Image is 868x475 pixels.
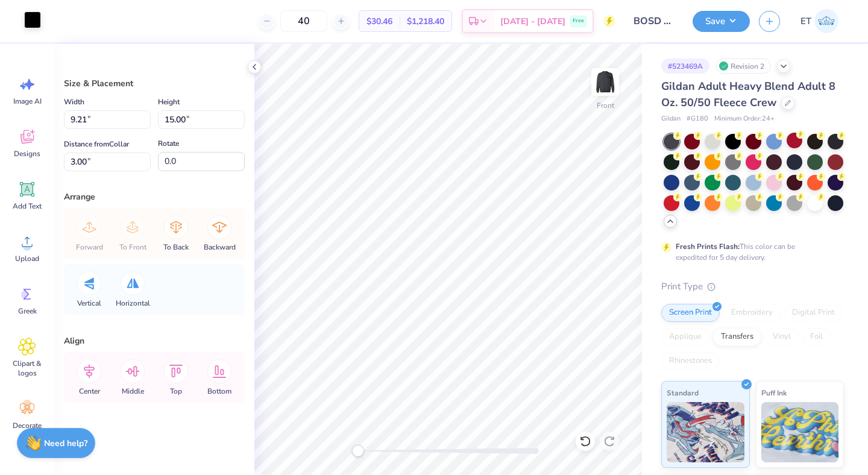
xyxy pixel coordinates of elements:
[573,17,584,25] span: Free
[64,95,84,109] label: Width
[676,242,740,251] strong: Fresh Prints Flash:
[13,201,42,211] span: Add Text
[713,328,761,346] div: Transfers
[800,14,811,28] span: ET
[407,15,444,28] span: $1,218.40
[593,70,617,94] img: Front
[163,242,189,252] span: To Back
[723,304,781,322] div: Embroidery
[714,114,775,124] span: Minimum Order: 24 +
[661,304,720,322] div: Screen Print
[170,386,182,396] span: Top
[667,402,744,462] img: Standard
[158,95,180,109] label: Height
[814,9,838,33] img: Elaina Thomas
[761,402,839,462] img: Puff Ink
[280,10,327,32] input: – –
[7,359,47,378] span: Clipart & logos
[661,79,835,110] span: Gildan Adult Heavy Blend Adult 8 Oz. 50/50 Fleece Crew
[661,328,709,346] div: Applique
[13,421,42,430] span: Decorate
[64,335,245,347] div: Align
[64,137,129,151] label: Distance from Collar
[18,306,37,316] span: Greek
[661,58,709,74] div: # 523469A
[352,445,364,457] div: Accessibility label
[715,58,771,74] div: Revision 2
[79,386,100,396] span: Center
[784,304,843,322] div: Digital Print
[64,77,245,90] div: Size & Placement
[13,96,42,106] span: Image AI
[500,15,565,28] span: [DATE] - [DATE]
[366,15,392,28] span: $30.46
[64,190,245,203] div: Arrange
[661,352,720,370] div: Rhinestones
[795,9,844,33] a: ET
[77,298,101,308] span: Vertical
[661,280,844,294] div: Print Type
[204,242,236,252] span: Backward
[661,114,681,124] span: Gildan
[14,149,40,159] span: Designs
[667,386,699,399] span: Standard
[802,328,831,346] div: Foil
[624,9,684,33] input: Untitled Design
[761,386,787,399] span: Puff Ink
[122,386,144,396] span: Middle
[158,136,179,151] label: Rotate
[207,386,231,396] span: Bottom
[44,438,87,449] strong: Need help?
[676,241,824,263] div: This color can be expedited for 5 day delivery.
[597,100,614,111] div: Front
[765,328,799,346] div: Vinyl
[693,11,750,32] button: Save
[687,114,708,124] span: # G180
[116,298,150,308] span: Horizontal
[15,254,39,263] span: Upload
